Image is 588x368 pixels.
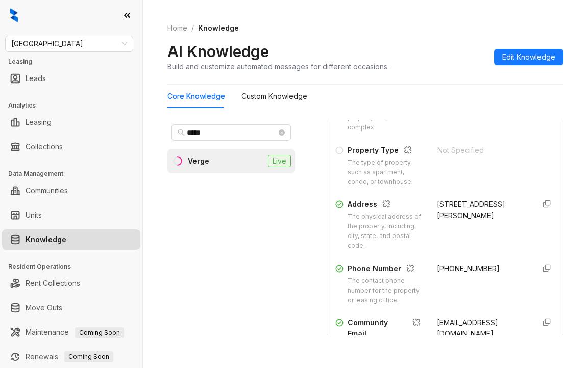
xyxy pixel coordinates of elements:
[2,347,140,367] li: Renewals
[64,351,113,362] span: Coming Soon
[165,22,189,34] a: Home
[348,263,425,276] div: Phone Number
[26,229,66,250] a: Knowledge
[279,129,285,136] span: close-circle
[348,199,425,212] div: Address
[437,199,526,221] div: [STREET_ADDRESS][PERSON_NAME]
[11,36,127,51] span: Fairfield
[167,61,389,72] div: Build and customize automated messages for different occasions.
[26,180,68,201] a: Communities
[167,42,269,61] h2: AI Knowledge
[198,23,239,32] span: Knowledge
[2,273,140,294] li: Rent Collections
[191,22,194,34] li: /
[437,318,498,338] span: [EMAIL_ADDRESS][DOMAIN_NAME]
[10,8,18,22] img: logo
[26,112,52,133] a: Leasing
[2,229,140,250] li: Knowledge
[2,137,140,157] li: Collections
[2,298,140,318] li: Move Outs
[502,51,555,63] span: Edit Knowledge
[178,129,185,136] span: search
[26,137,63,157] a: Collections
[26,205,42,225] a: Units
[2,68,140,89] li: Leads
[2,205,140,225] li: Units
[348,276,425,305] div: The contact phone number for the property or leasing office.
[437,145,527,156] div: Not Specified
[2,180,140,201] li: Communities
[26,298,62,318] a: Move Outs
[348,145,425,158] div: Property Type
[2,322,140,343] li: Maintenance
[348,158,425,187] div: The type of property, such as apartment, condo, or townhouse.
[188,155,209,167] div: Verge
[241,91,307,102] div: Custom Knowledge
[8,262,142,271] h3: Resident Operations
[348,317,425,339] div: Community Email
[348,212,425,250] div: The physical address of the property, including city, state, and postal code.
[8,57,142,66] h3: Leasing
[26,68,46,89] a: Leads
[2,112,140,133] li: Leasing
[8,101,142,110] h3: Analytics
[26,273,80,294] a: Rent Collections
[494,49,563,65] button: Edit Knowledge
[268,155,291,167] span: Live
[167,91,225,102] div: Core Knowledge
[437,264,500,273] span: [PHONE_NUMBER]
[75,327,124,338] span: Coming Soon
[26,347,113,367] a: RenewalsComing Soon
[8,169,142,178] h3: Data Management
